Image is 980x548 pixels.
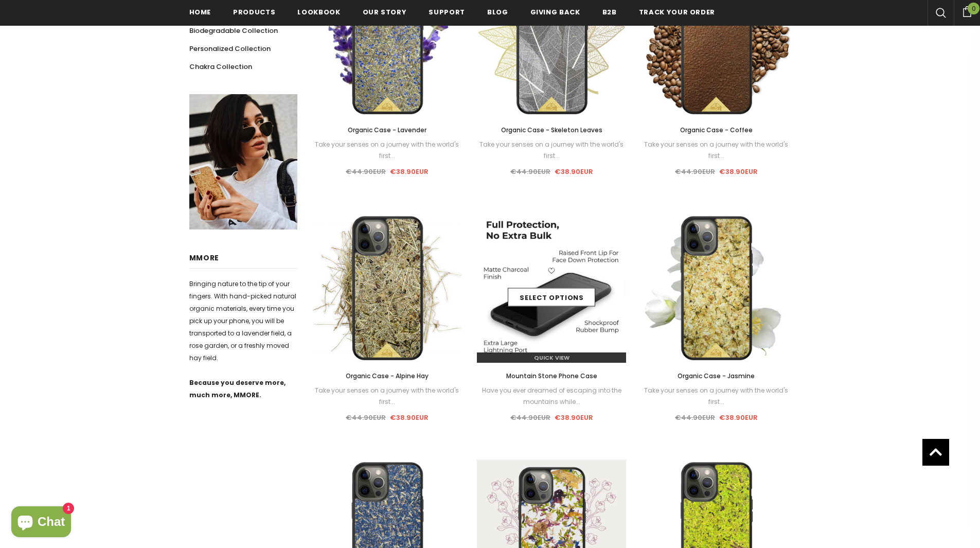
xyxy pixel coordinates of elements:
[477,352,626,363] a: Quick View
[675,413,715,422] span: €44.90EUR
[678,372,755,380] span: Organic Case - Jasmine
[313,370,462,382] a: Organic Case - Alpine Hay
[189,44,271,54] span: Personalized Collection
[189,22,278,40] a: Biodegradable Collection
[346,413,386,422] span: €44.90EUR
[189,278,297,364] p: Bringing nature to the tip of your fingers. With hand-picked natural organic materials, every tim...
[602,7,617,17] span: B2B
[189,40,271,58] a: Personalized Collection
[642,385,791,408] div: Take your senses on a journey with the world's first...
[719,413,758,422] span: €38.90EUR
[346,372,429,380] span: Organic Case - Alpine Hay
[429,7,465,17] span: support
[313,385,462,408] div: Take your senses on a journey with the world's first...
[189,62,252,72] span: Chakra Collection
[510,167,550,176] span: €44.90EUR
[477,370,626,382] a: Mountain Stone Phone Case
[348,126,426,134] span: Organic Case - Lavender
[555,167,593,176] span: €38.90EUR
[346,167,386,176] span: €44.90EUR
[968,3,979,14] span: 0
[642,125,791,136] a: Organic Case - Coffee
[189,26,278,36] span: Biodegradable Collection
[189,378,286,399] strong: Because you deserve more, much more, MMORE.
[680,126,753,134] span: Organic Case - Coffee
[508,288,595,307] a: Select options
[477,125,626,136] a: Organic Case - Skeleton Leaves
[477,214,626,363] img: All Natural Sparkling Stone Material Up Close
[8,506,74,540] inbox-online-store-chat: Shopify online store chat
[390,167,429,176] span: €38.90EUR
[189,7,211,17] span: Home
[313,139,462,162] div: Take your senses on a journey with the world's first...
[954,5,980,17] a: 0
[534,353,569,362] span: Quick View
[189,253,220,263] span: MMORE
[675,167,715,176] span: €44.90EUR
[313,125,462,136] a: Organic Case - Lavender
[477,139,626,162] div: Take your senses on a journey with the world's first...
[510,413,550,422] span: €44.90EUR
[363,7,407,17] span: Our Story
[487,7,508,17] span: Blog
[530,7,580,17] span: Giving back
[233,7,275,17] span: Products
[555,413,593,422] span: €38.90EUR
[639,7,715,17] span: Track your order
[506,372,597,380] span: Mountain Stone Phone Case
[501,126,602,134] span: Organic Case - Skeleton Leaves
[642,139,791,162] div: Take your senses on a journey with the world's first...
[297,7,340,17] span: Lookbook
[477,385,626,408] div: Have you ever dreamed of escaping into the mountains while...
[390,413,429,422] span: €38.90EUR
[719,167,758,176] span: €38.90EUR
[189,58,252,76] a: Chakra Collection
[642,370,791,382] a: Organic Case - Jasmine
